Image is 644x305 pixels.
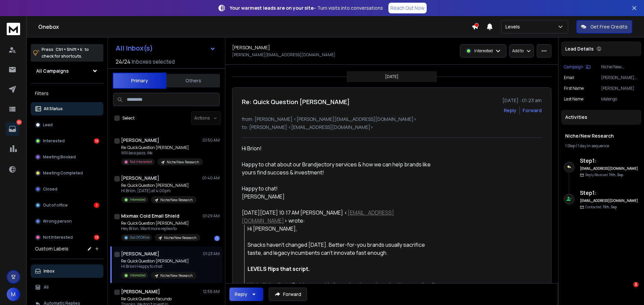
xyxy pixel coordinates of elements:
[242,97,350,106] h1: Re: Quick Question [PERSON_NAME]
[620,282,636,298] iframe: Intercom live chat
[130,159,152,164] p: Not Interested
[44,269,55,274] p: Inbox
[43,219,72,224] p: Wrong person
[230,5,383,11] p: – Turn visits into conversations
[230,5,314,11] strong: Your warmest leads are on your site
[43,186,57,192] p: Closed
[7,288,20,301] button: M
[505,23,523,30] p: Levels
[565,46,594,52] p: Lead Details
[31,102,103,116] button: All Status
[601,86,639,91] p: [PERSON_NAME]
[130,273,146,278] p: Interested
[31,64,103,78] button: All Campaigns
[388,3,427,13] a: Reach Out Now
[132,58,175,66] h3: Inboxes selected
[31,199,103,212] button: Out of office1
[121,145,202,150] p: Re: Quick Question [PERSON_NAME]
[578,143,609,149] span: 1 day in sequence
[31,166,103,180] button: Meeting Completed
[44,106,63,111] p: All Status
[121,150,202,156] p: Will be a pass. We
[576,20,632,33] button: Get Free Credits
[160,273,193,278] p: Niche/New Research
[564,86,584,91] p: First Name
[167,160,199,165] p: Niche/New Research
[31,134,103,148] button: Interested16
[229,288,263,301] button: Reply
[160,198,193,203] p: Niche/New Research
[43,154,76,160] p: Meeting Booked
[609,172,623,177] span: 11th, Sep
[44,285,49,290] p: All
[116,58,130,66] span: 24 / 24
[43,235,73,240] p: Not Interested
[512,48,524,54] p: Add to
[235,291,247,298] div: Reply
[242,209,438,225] div: [DATE][DATE] 10:17 AM [PERSON_NAME] < > wrote:
[116,45,153,52] h1: All Inbox(s)
[633,282,639,287] span: 1
[121,250,159,257] h1: [PERSON_NAME]
[248,225,426,256] span: Hi [PERSON_NAME], Snacks haven’t changed [DATE]. Better-for-you brands usually sacrifice taste, a...
[31,150,103,164] button: Meeting Booked
[580,198,639,203] h6: [EMAIL_ADDRESS][DOMAIN_NAME]
[523,107,542,114] div: Forward
[580,189,639,197] h6: Step 1 :
[601,96,639,102] p: Malengo
[203,213,220,219] p: 01:29 AM
[55,46,83,53] span: Ctrl + Shift + k
[601,75,639,80] p: [PERSON_NAME][EMAIL_ADDRESS][DOMAIN_NAME]
[31,215,103,228] button: Wrong person
[203,289,220,294] p: 12:58 AM
[31,264,103,278] button: Inbox
[94,203,99,208] div: 1
[404,281,435,289] strong: avocado oil
[248,265,310,273] strong: LEVELS flips that script.
[31,281,103,294] button: All
[390,5,425,11] p: Reach Out Now
[564,96,583,102] p: Last Name
[504,107,517,114] button: Reply
[564,64,591,70] button: Campaign
[242,160,438,176] div: Happy to chat about our Brandjectory services & how we can help brands like yours find success & ...
[42,46,89,60] p: Press to check for shortcuts.
[31,231,103,244] button: Not Interested18
[232,44,270,51] h1: [PERSON_NAME]
[269,288,307,301] button: Forward
[43,122,53,128] p: Lead
[585,172,623,177] p: Reply Received
[121,288,160,295] h1: [PERSON_NAME]
[130,235,149,240] p: Out Of Office
[31,118,103,132] button: Lead
[31,89,103,98] h3: Filters
[43,138,65,144] p: Interested
[43,203,68,208] p: Out of office
[121,258,197,264] p: Re: Quick Question [PERSON_NAME]
[248,281,437,297] span: We built the first 4D chip — a multi-dimensional crunch cooked in , gluten-free, non-GMO, and mad...
[565,133,637,139] h1: Niche/New Research
[214,236,220,241] div: 1
[36,68,69,74] h1: All Campaigns
[385,74,398,79] p: [DATE]
[94,138,99,144] div: 16
[113,73,166,89] button: Primary
[122,116,135,121] label: Select
[121,175,159,181] h1: [PERSON_NAME]
[130,197,146,202] p: Interested
[94,235,99,240] div: 18
[121,213,179,219] h1: Mixmax Cold Email Shield
[121,137,159,144] h1: [PERSON_NAME]
[585,205,617,210] p: Contacted
[121,264,197,269] p: Hi Brion! Happy to chat
[166,73,220,88] button: Others
[121,296,202,302] p: Re: Quick Question Facundo
[121,226,200,231] p: Hey Brion, Want more replies to
[203,251,220,256] p: 01:23 AM
[203,138,220,143] p: 01:50 AM
[565,143,637,149] div: |
[242,193,438,201] div: [PERSON_NAME]
[164,235,196,240] p: Niche/New Research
